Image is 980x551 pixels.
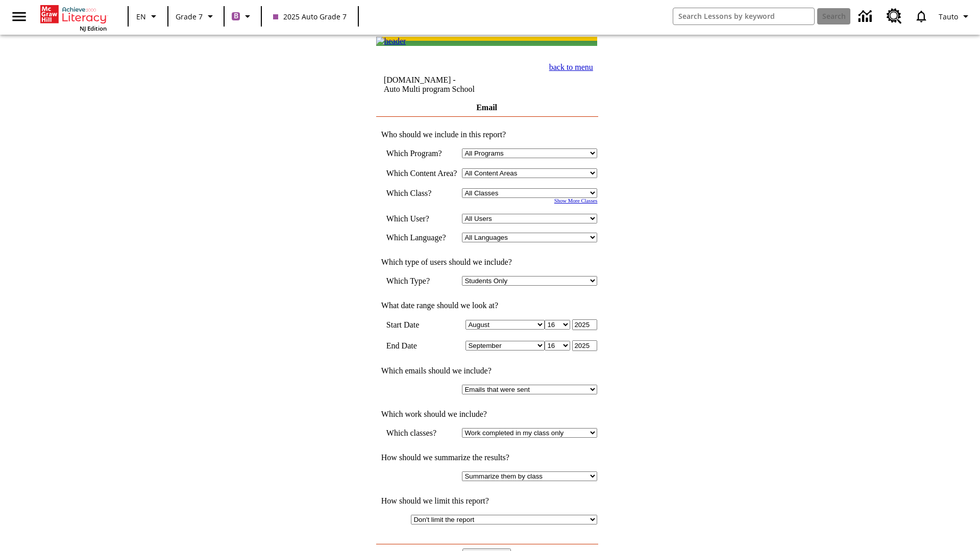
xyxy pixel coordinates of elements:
[376,301,598,310] td: What date range should we look at?
[376,496,598,506] td: How should we limit this report?
[40,3,107,32] div: Home
[554,198,598,204] a: Show More Classes
[852,3,880,31] a: Data Center
[376,37,406,46] img: header
[273,11,347,22] span: 2025 Auto Grade 7
[4,2,34,32] button: Open side menu
[176,11,203,22] span: Grade 7
[171,7,220,26] button: Grade: Grade 7, Select a grade
[549,63,593,71] a: back to menu
[386,169,457,178] nobr: Which Content Area?
[908,3,935,30] a: Notifications
[673,8,814,24] input: search field
[386,214,457,223] td: Which User?
[234,10,238,22] span: B
[386,319,457,330] td: Start Date
[386,428,457,438] td: Which classes?
[880,3,908,30] a: Resource Center, Will open in new tab
[376,366,598,375] td: Which emails should we include?
[376,453,598,462] td: How should we summarize the results?
[386,188,457,198] td: Which Class?
[376,130,598,139] td: Who should we include in this report?
[80,24,107,32] span: NJ Edition
[386,340,457,351] td: End Date
[384,76,513,94] td: [DOMAIN_NAME] -
[132,7,164,26] button: Language: EN, Select a language
[228,7,258,26] button: Boost Class color is purple. Change class color
[386,233,457,242] td: Which Language?
[476,103,497,112] a: Email
[384,85,475,93] nobr: Auto Multi program School
[935,7,976,26] button: Profile/Settings
[939,11,958,22] span: Tauto
[386,148,457,158] td: Which Program?
[376,258,598,267] td: Which type of users should we include?
[386,276,457,286] td: Which Type?
[376,410,598,419] td: Which work should we include?
[136,11,146,22] span: EN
